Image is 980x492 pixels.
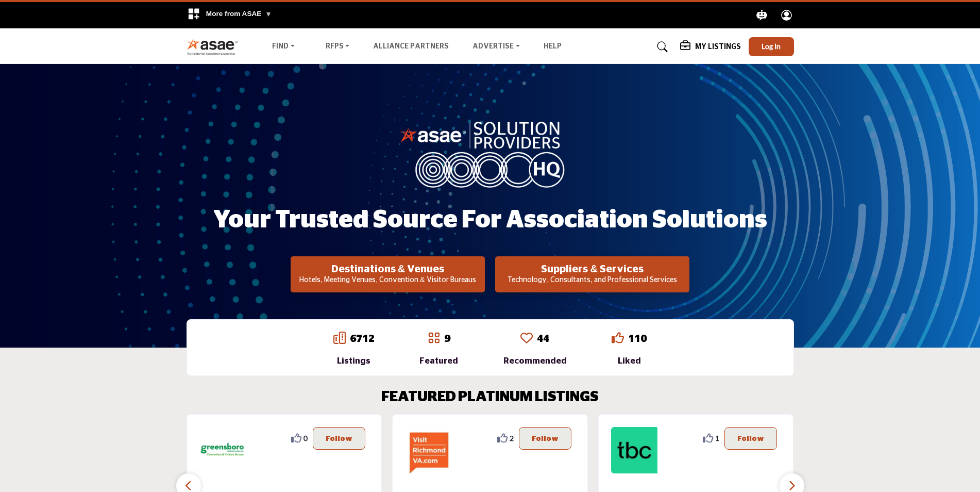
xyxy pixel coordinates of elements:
[612,332,624,344] i: Go to Liked
[532,433,559,444] p: Follow
[611,427,657,473] img: The Brand Consultancy
[612,355,647,367] div: Liked
[318,40,357,54] a: RFPs
[350,334,375,344] a: 6712
[498,275,686,286] p: Technology, Consultants, and Professional Services
[520,332,533,346] a: Go to Recommended
[326,433,352,444] p: Follow
[303,433,308,444] span: 0
[428,332,440,346] a: Go to Featured
[213,204,767,236] h1: Your Trusted Source for Association Solutions
[333,355,375,367] div: Listings
[206,10,272,18] span: More from ASAE
[419,355,458,367] div: Featured
[495,256,689,292] button: Suppliers & Services Technology, Consultants, and Professional Services
[503,355,567,367] div: Recommended
[695,42,741,52] h5: My Listings
[544,43,562,50] a: Help
[313,427,365,450] button: Follow
[444,334,450,344] a: 9
[294,275,482,286] p: Hotels, Meeting Venues, Convention & Visitor Bureaus
[628,334,647,344] a: 110
[199,427,246,473] img: Greensboro Area CVB
[519,427,571,450] button: Follow
[715,433,719,444] span: 1
[737,433,764,444] p: Follow
[294,263,482,275] h2: Destinations & Venues
[510,433,514,444] span: 2
[749,37,794,56] button: Log In
[405,427,451,473] img: Richmond Region Tourism
[181,2,278,28] div: More from ASAE
[465,40,527,54] a: Advertise
[187,38,244,55] img: Site Logo
[265,40,302,54] a: Find
[373,43,449,50] a: Alliance Partners
[680,41,741,53] div: My Listings
[762,42,781,51] span: Log In
[381,389,599,406] h2: FEATURED PLATINUM LISTINGS
[647,39,674,55] a: Search
[291,256,485,292] button: Destinations & Venues Hotels, Meeting Venues, Convention & Visitor Bureaus
[537,334,549,344] a: 44
[498,263,686,275] h2: Suppliers & Services
[724,427,777,450] button: Follow
[400,119,580,187] img: image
